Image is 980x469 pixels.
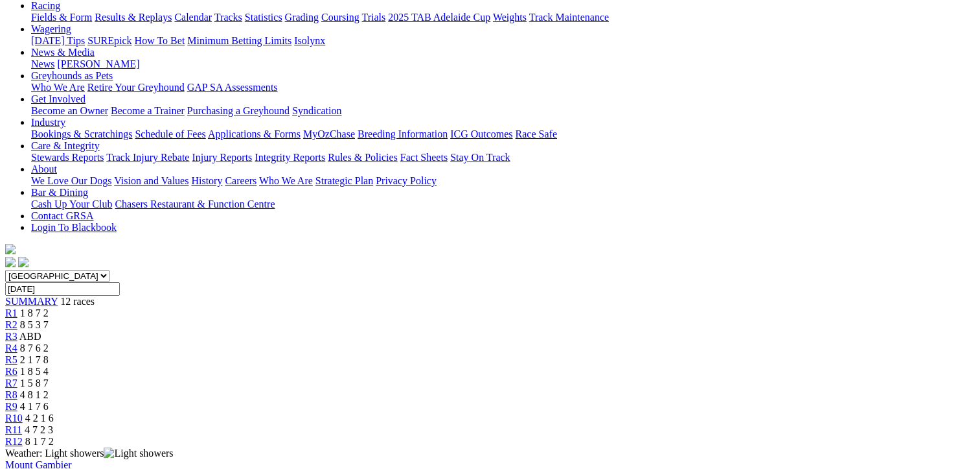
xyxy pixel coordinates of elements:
a: Syndication [292,105,341,116]
a: Bookings & Scratchings [31,128,132,139]
img: twitter.svg [18,257,28,267]
span: 4 2 1 6 [25,413,54,424]
a: Race Safe [515,128,556,139]
div: Bar & Dining [31,198,975,210]
img: Light showers [104,448,173,459]
span: 8 1 7 2 [25,436,54,447]
span: 4 1 7 6 [20,401,49,412]
a: Who We Are [259,175,313,186]
div: Industry [31,128,975,140]
span: 12 races [60,296,95,307]
div: Care & Integrity [31,152,975,163]
a: R9 [5,401,17,412]
div: Wagering [31,35,975,47]
a: R8 [5,389,17,400]
a: ICG Outcomes [450,128,512,139]
span: R12 [5,436,23,447]
a: News [31,58,54,69]
a: R4 [5,343,17,354]
a: Contact GRSA [31,210,93,221]
a: Grading [285,12,319,23]
a: Careers [225,175,256,186]
a: Applications & Forms [208,128,301,139]
a: R2 [5,319,17,330]
a: Get Involved [31,93,85,104]
a: News & Media [31,47,95,58]
a: Stewards Reports [31,152,104,163]
a: Care & Integrity [31,140,100,151]
img: logo-grsa-white.png [5,244,16,254]
a: Results & Replays [95,12,172,23]
div: Greyhounds as Pets [31,82,975,93]
a: Become an Owner [31,105,108,116]
a: Who We Are [31,82,85,93]
div: About [31,175,975,187]
a: SUREpick [87,35,131,46]
span: Weather: Light showers [5,448,174,459]
a: Trials [361,12,385,23]
a: [DATE] Tips [31,35,85,46]
span: 1 8 7 2 [20,307,49,319]
a: Greyhounds as Pets [31,70,113,81]
span: 1 8 5 4 [20,366,49,377]
a: MyOzChase [303,128,355,139]
span: 4 7 2 3 [25,424,53,435]
a: History [191,175,222,186]
span: 4 8 1 2 [20,389,49,400]
a: 2025 TAB Adelaide Cup [388,12,490,23]
a: Purchasing a Greyhound [187,105,290,116]
a: Fact Sheets [400,152,448,163]
a: Breeding Information [358,128,448,139]
a: R7 [5,378,17,389]
span: 1 5 8 7 [20,378,49,389]
a: Vision and Values [114,175,188,186]
span: 2 1 7 8 [20,354,49,365]
span: ABD [19,331,41,342]
a: Wagering [31,23,71,34]
a: R10 [5,413,23,424]
a: Stay On Track [450,152,510,163]
a: R6 [5,366,17,377]
a: We Love Our Dogs [31,175,111,186]
a: About [31,163,57,174]
a: Retire Your Greyhound [87,82,185,93]
a: Cash Up Your Club [31,198,112,210]
a: Industry [31,117,65,128]
a: Strategic Plan [315,175,373,186]
a: R5 [5,354,17,365]
a: Coursing [321,12,359,23]
a: Track Maintenance [529,12,609,23]
a: R1 [5,307,17,319]
a: Privacy Policy [376,175,437,186]
a: Statistics [245,12,282,23]
a: GAP SA Assessments [187,82,278,93]
img: facebook.svg [5,257,16,267]
a: Become a Trainer [111,105,185,116]
a: Bar & Dining [31,187,88,198]
a: Calendar [174,12,212,23]
div: Get Involved [31,105,975,117]
div: Racing [31,12,975,23]
a: Integrity Reports [255,152,325,163]
span: 8 7 6 2 [20,343,49,354]
a: Injury Reports [192,152,252,163]
span: 8 5 3 7 [20,319,49,330]
span: SUMMARY [5,296,58,307]
a: R11 [5,424,22,435]
div: News & Media [31,58,975,70]
a: Weights [493,12,527,23]
a: How To Bet [135,35,185,46]
a: Fields & Form [31,12,92,23]
input: Select date [5,282,120,296]
a: Login To Blackbook [31,222,117,233]
a: Tracks [214,12,242,23]
a: Minimum Betting Limits [187,35,291,46]
a: Schedule of Fees [135,128,205,139]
